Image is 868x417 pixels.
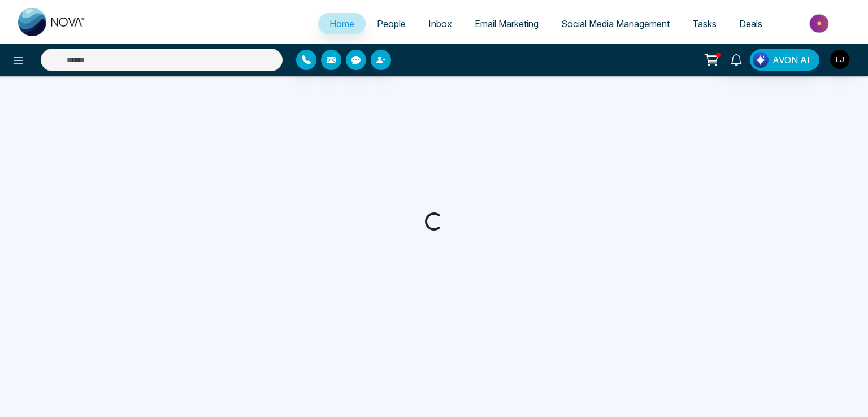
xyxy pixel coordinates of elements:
[692,18,717,29] span: Tasks
[329,18,354,29] span: Home
[830,50,849,69] img: User Avatar
[475,18,539,29] span: Email Marketing
[463,13,550,34] a: Email Marketing
[561,18,670,29] span: Social Media Management
[750,49,819,71] button: AVON AI
[753,52,769,68] img: Lead Flow
[550,13,681,34] a: Social Media Management
[739,18,762,29] span: Deals
[428,18,452,29] span: Inbox
[681,13,728,34] a: Tasks
[728,13,774,34] a: Deals
[417,13,463,34] a: Inbox
[18,8,86,36] img: Nova CRM Logo
[377,18,406,29] span: People
[366,13,417,34] a: People
[318,13,366,34] a: Home
[772,53,810,67] span: AVON AI
[779,11,861,36] img: Market-place.gif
